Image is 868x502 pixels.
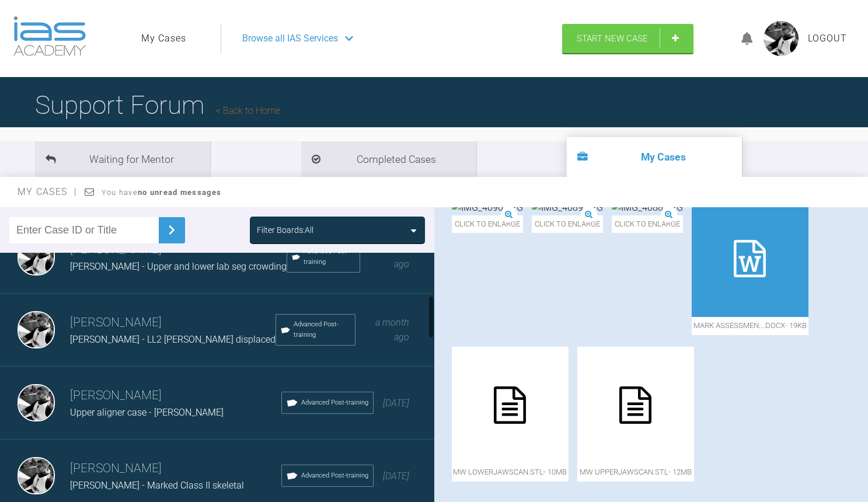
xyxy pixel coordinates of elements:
img: profile.png [764,21,799,56]
img: IMG_4088.JPG [612,200,683,215]
span: Advanced Post-training [304,246,355,267]
span: Mark assessmen….docx - 19KB [692,317,808,335]
span: Click to enlarge [612,215,683,233]
img: David Birkin [18,238,55,276]
h3: [PERSON_NAME] [70,313,276,333]
div: Filter Boards: All [257,224,313,236]
span: a month ago [375,317,409,343]
span: Upper aligner case - [PERSON_NAME] [70,407,224,418]
span: Start New Case [577,33,648,44]
span: You have [102,188,221,197]
li: Waiting for Mentor [35,141,210,177]
span: [DATE] [383,398,409,409]
h3: [PERSON_NAME] [70,386,281,406]
li: My Cases [567,137,742,177]
span: mw LowerJawScan.stl - 10MB [452,463,569,482]
h3: [PERSON_NAME] [70,459,281,479]
span: Click to enlarge [532,215,603,233]
span: Advanced Post-training [301,398,368,408]
img: chevronRight.28bd32b0.svg [162,221,181,239]
a: My Cases [141,31,186,46]
li: Completed Cases [301,141,476,177]
a: Logout [808,31,847,46]
img: IMG_4089.JPG [532,200,603,215]
span: Advanced Post-training [301,470,368,481]
span: Click to enlarge [452,215,523,233]
a: Back to Home [216,105,280,116]
strong: no unread messages [138,188,221,197]
span: My Cases [18,186,78,197]
img: David Birkin [18,384,55,421]
h1: Support Forum [35,85,280,125]
img: David Birkin [18,457,55,494]
span: [PERSON_NAME] - LL2 [PERSON_NAME] displaced [70,334,276,345]
img: logo-light.3e3ef733.png [13,16,86,56]
input: Enter Case ID or Title [9,217,159,243]
img: IMG_4090.JPG [452,200,523,215]
span: [PERSON_NAME] - Upper and lower lab seg crowding [70,261,287,272]
span: Browse all IAS Services [242,31,338,46]
a: Start New Case [562,24,693,53]
span: [PERSON_NAME] - Marked Class II skeletal [70,480,244,491]
img: David Birkin [18,311,55,348]
span: mw UpperJawScan.stl - 12MB [577,463,694,482]
span: [DATE] [383,470,409,482]
span: Advanced Post-training [294,319,350,340]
